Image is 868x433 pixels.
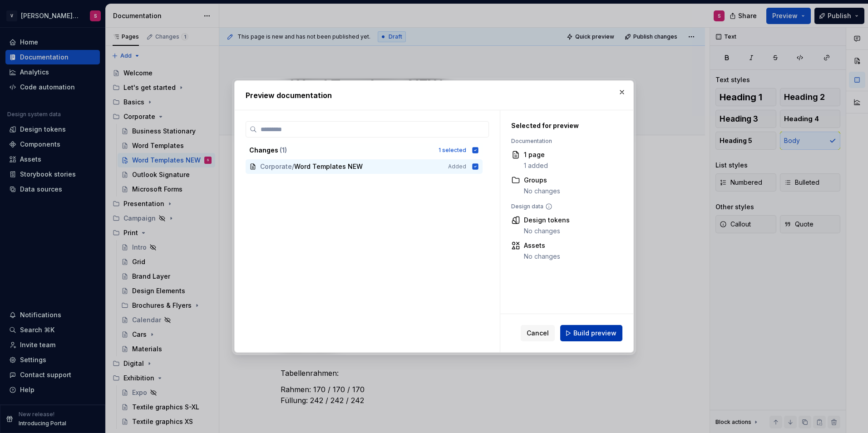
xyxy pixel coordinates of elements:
[524,176,560,185] div: Groups
[511,138,612,145] div: Documentation
[524,226,570,236] div: No changes
[524,216,570,225] div: Design tokens
[524,187,560,196] div: No changes
[527,329,549,338] span: Cancel
[280,146,287,154] span: ( 1 )
[524,150,548,159] div: 1 page
[294,162,363,171] span: Word Templates NEW
[292,162,294,171] span: /
[524,252,560,261] div: No changes
[560,325,622,341] button: Build preview
[448,163,466,170] span: Added
[511,203,612,210] div: Design data
[521,325,555,341] button: Cancel
[524,241,560,250] div: Assets
[511,121,612,130] div: Selected for preview
[573,329,616,338] span: Build preview
[249,146,433,155] div: Changes
[246,90,622,101] h2: Preview documentation
[260,162,292,171] span: Corporate
[439,147,466,154] div: 1 selected
[524,161,548,170] div: 1 added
